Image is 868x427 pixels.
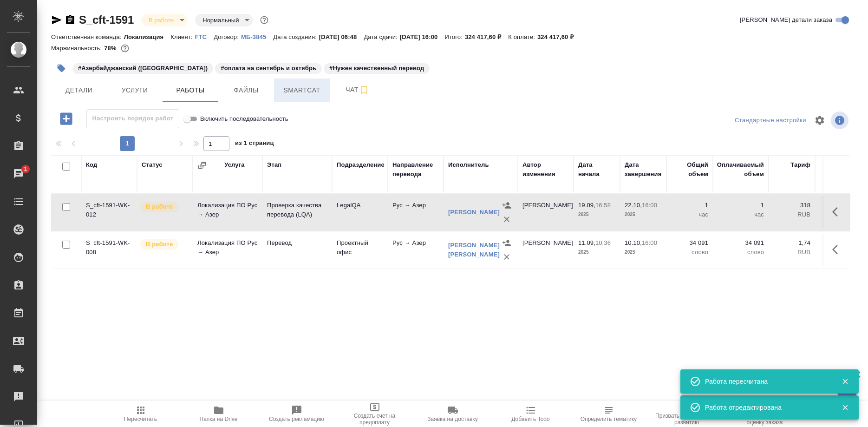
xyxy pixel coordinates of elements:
[51,45,104,52] p: Маржинальность:
[332,196,388,229] td: LegalQA
[337,160,385,170] div: Подразделение
[578,248,615,257] p: 2025
[168,85,213,96] span: Работы
[72,64,214,72] span: Азербайджанский (Латиница)
[773,201,810,210] p: 318
[705,377,828,386] div: Работа пересчитана
[718,201,764,210] p: 1
[319,33,364,40] p: [DATE] 06:48
[124,33,171,40] p: Локализация
[809,109,831,131] span: Настроить таблицу
[578,202,595,209] p: 19.09,
[578,160,615,179] div: Дата начала
[578,210,615,219] p: 2025
[146,16,176,24] button: В работе
[235,138,274,151] span: из 1 страниц
[86,160,97,170] div: Код
[718,248,764,257] p: слово
[671,160,708,179] div: Общий объем
[537,33,581,40] p: 324 417,60 ₽
[18,164,33,174] span: 1
[332,234,388,266] td: Проектный офис
[625,160,662,179] div: Дата завершения
[195,33,214,40] a: FTC
[139,201,188,213] div: Исполнитель выполняет работу
[146,240,173,249] p: В работе
[625,202,642,209] p: 22.10,
[267,201,327,219] p: Проверка качества перевода (LQA)
[625,248,662,257] p: 2025
[448,209,500,216] a: [PERSON_NAME]
[642,202,657,209] p: 16:00
[2,162,35,185] a: 1
[273,33,319,40] p: Дата создания:
[323,64,431,72] span: Нужен качественный перевод
[500,212,514,226] button: Удалить
[773,210,810,219] p: RUB
[65,14,76,26] button: Скопировать ссылку
[78,64,208,73] p: #Азербайджанский ([GEOGRAPHIC_DATA])
[732,113,809,128] div: split button
[518,234,574,266] td: [PERSON_NAME]
[820,210,861,219] p: RUB
[193,196,262,229] td: Локализация ПО Рус → Азер
[112,85,157,96] span: Услуги
[241,33,273,40] a: МБ-3845
[500,236,514,250] button: Назначить
[193,234,262,266] td: Локализация ПО Рус → Азер
[773,238,810,248] p: 1,74
[224,160,244,170] div: Услуга
[671,248,708,257] p: слово
[241,33,273,40] p: МБ-3845
[139,238,188,251] div: Исполнитель выполняет работу
[79,13,134,26] a: S_cft-1591
[392,160,439,179] div: Направление перевода
[119,42,131,54] button: 59636.34 RUB;
[717,160,764,179] div: Оплачиваемый объем
[522,160,569,179] div: Автор изменения
[267,238,327,248] p: Перевод
[500,250,514,264] button: Удалить
[718,210,764,219] p: час
[53,109,79,128] button: Добавить работу
[625,210,662,219] p: 2025
[740,15,832,25] span: [PERSON_NAME] детали заказа
[170,33,195,40] p: Клиент:
[465,33,508,40] p: 324 417,60 ₽
[214,64,323,72] span: оплата на сентябрь и октябрь
[200,16,241,24] button: Нормальный
[835,377,855,386] button: Закрыть
[388,234,444,266] td: Рус → Азер
[364,33,399,40] p: Дата сдачи:
[57,85,101,96] span: Детали
[388,196,444,229] td: Рус → Азер
[773,248,810,257] p: RUB
[335,84,380,96] span: Чат
[671,201,708,210] p: 1
[448,160,489,170] div: Исполнитель
[224,85,268,96] span: Файлы
[141,14,188,26] div: В работе
[671,238,708,248] p: 34 091
[142,160,163,170] div: Статус
[827,238,849,261] button: Здесь прячутся важные кнопки
[508,33,537,40] p: К оплате:
[81,234,137,266] td: S_cft-1591-WK-008
[400,33,445,40] p: [DATE] 16:00
[195,14,253,26] div: В работе
[578,239,595,246] p: 11.09,
[195,33,214,40] p: FTC
[835,403,855,412] button: Закрыть
[625,239,642,246] p: 10.10,
[518,196,574,229] td: [PERSON_NAME]
[820,238,861,248] p: 59 318,34
[329,64,424,73] p: #Нужен качественный перевод
[51,14,62,26] button: Скопировать ссылку для ЯМессенджера
[51,33,124,40] p: Ответственная команда:
[820,248,861,257] p: RUB
[718,238,764,248] p: 34 091
[827,201,849,223] button: Здесь прячутся важные кнопки
[595,239,611,246] p: 10:36
[146,202,173,211] p: В работе
[790,160,810,170] div: Тариф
